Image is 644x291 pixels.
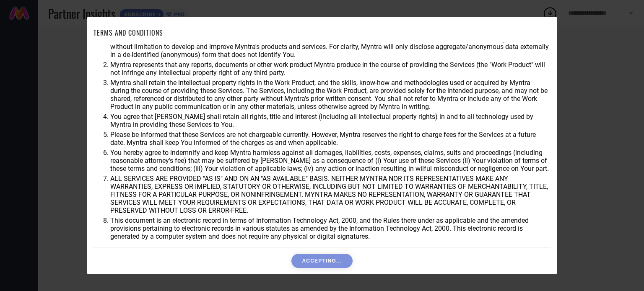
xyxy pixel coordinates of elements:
h1: TERMS AND CONDITIONS [93,28,163,38]
li: You agree that Myntra may use aggregate and anonymized data for any business purpose during or af... [110,35,551,59]
li: Please be informed that these Services are not chargeable currently. However, Myntra reserves the... [110,131,551,147]
li: Myntra represents that any reports, documents or other work product Myntra produce in the course ... [110,61,551,77]
li: This document is an electronic record in terms of Information Technology Act, 2000, and the Rules... [110,216,551,240]
li: You hereby agree to indemnify and keep Myntra harmless against all damages, liabilities, costs, e... [110,149,551,173]
li: ALL SERVICES ARE PROVIDED "AS IS" AND ON AN "AS AVAILABLE" BASIS. NEITHER MYNTRA NOR ITS REPRESEN... [110,175,551,214]
li: You agree that [PERSON_NAME] shall retain all rights, title and interest (including all intellect... [110,113,551,129]
li: Myntra shall retain the intellectual property rights in the Work Product, and the skills, know-ho... [110,79,551,111]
